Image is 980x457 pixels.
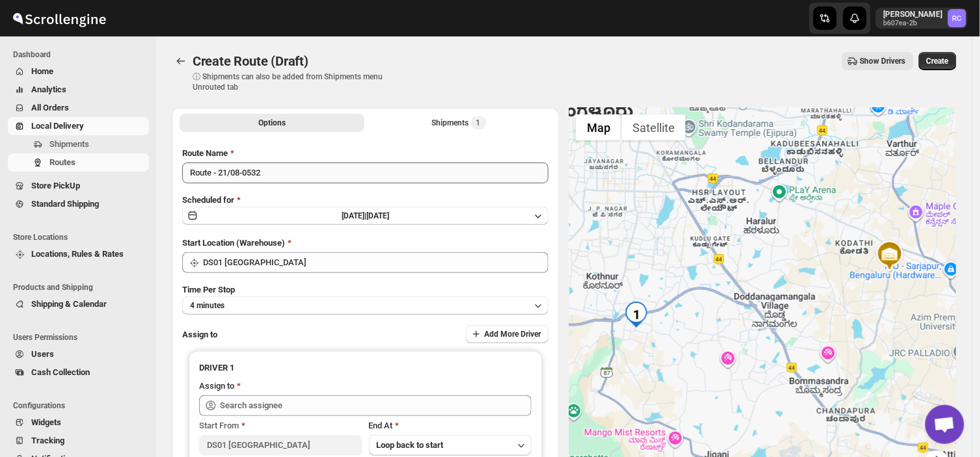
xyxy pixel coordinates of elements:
[193,72,398,92] p: ⓘ Shipments can also be added from Shipments menu Unrouted tab
[576,114,621,140] button: Show street map
[31,85,66,94] span: Analytics
[8,295,149,313] button: Shipping & Calendar
[182,207,549,225] button: [DATE]|[DATE]
[193,53,308,69] span: Create Route (Draft)
[842,52,914,70] button: Show Drivers
[13,282,150,293] span: Products and Shipping
[476,118,481,128] span: 1
[8,363,149,382] button: Cash Collection
[925,405,964,444] a: Open chat
[49,157,75,167] span: Routes
[13,49,150,60] span: Dashboard
[884,9,943,20] p: [PERSON_NAME]
[199,361,532,374] h3: DRIVER 1
[31,199,99,209] span: Standard Shipping
[8,153,149,172] button: Routes
[31,367,90,377] span: Cash Collection
[621,114,686,140] button: Show satellite imagery
[31,417,61,427] span: Widgets
[466,325,549,343] button: Add More Driver
[8,135,149,153] button: Shipments
[182,238,285,248] span: Start Location (Warehouse)
[180,114,364,132] button: All Route Options
[49,139,89,149] span: Shipments
[8,81,149,99] button: Analytics
[369,435,532,456] button: Loop back to start
[377,440,444,450] span: Loop back to start
[860,56,906,66] span: Show Drivers
[367,114,552,132] button: Selected Shipments
[182,330,217,339] span: Assign to
[31,299,107,309] span: Shipping & Calendar
[484,329,541,339] span: Add More Driver
[919,52,957,70] button: Create
[31,66,53,76] span: Home
[13,332,150,343] span: Users Permissions
[953,14,962,23] text: RC
[884,20,943,27] p: b607ea-2b
[8,345,149,363] button: Users
[8,99,149,117] button: All Orders
[623,302,649,328] div: 1
[182,296,549,315] button: 4 minutes
[369,419,532,432] div: End At
[172,52,190,70] button: Routes
[31,249,124,259] span: Locations, Rules & Rates
[948,9,966,27] span: Rahul Chopra
[927,56,949,66] span: Create
[31,436,64,445] span: Tracking
[31,103,69,112] span: All Orders
[8,62,149,81] button: Home
[13,400,150,411] span: Configurations
[190,300,225,311] span: 4 minutes
[182,195,234,205] span: Scheduled for
[31,181,80,190] span: Store PickUp
[10,2,108,34] img: ScrollEngine
[31,349,54,359] span: Users
[258,118,286,128] span: Options
[342,211,366,220] span: [DATE] |
[220,395,532,416] input: Search assignee
[8,432,149,450] button: Tracking
[203,252,549,273] input: Search location
[876,8,968,29] button: User menu
[432,116,486,129] div: Shipments
[8,413,149,432] button: Widgets
[199,380,234,393] div: Assign to
[8,245,149,263] button: Locations, Rules & Rates
[182,148,228,158] span: Route Name
[182,285,235,294] span: Time Per Stop
[199,421,239,430] span: Start From
[366,211,389,220] span: [DATE]
[13,232,150,242] span: Store Locations
[182,163,549,183] input: Eg: Bengaluru Route
[31,121,84,131] span: Local Delivery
